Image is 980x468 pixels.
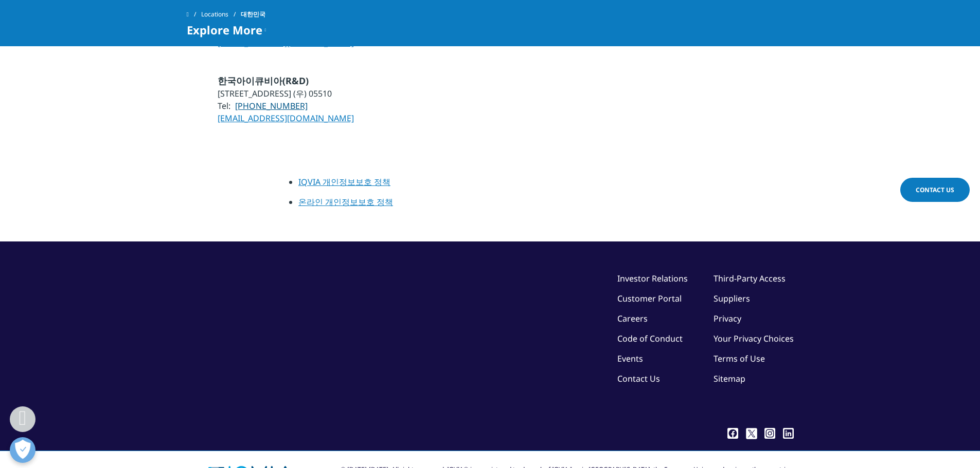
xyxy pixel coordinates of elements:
[218,87,354,100] li: [STREET_ADDRESS] (우) 05510
[714,333,794,344] a: Your Privacy Choices
[617,353,643,364] a: Events
[218,113,354,124] a: [EMAIL_ADDRESS][DOMAIN_NAME]
[900,178,970,202] a: Contact Us
[218,74,309,87] span: 한국아이큐비아(R&D)
[617,373,660,384] a: Contact Us
[218,100,230,111] span: Tel:
[617,293,682,304] a: Customer Portal
[617,333,683,344] a: Code of Conduct
[241,5,265,24] span: 대한민국
[235,100,308,111] a: [PHONE_NUMBER]
[714,313,741,324] a: Privacy
[617,313,648,324] a: Careers
[201,5,241,24] a: Locations
[714,353,765,364] a: Terms of Use
[714,373,745,384] a: Sitemap
[298,176,390,188] a: IQVIA 개인정보보호 정책
[187,24,262,36] span: Explore More
[10,437,35,463] button: 개방형 기본 설정
[916,185,954,194] span: Contact Us
[714,273,786,284] a: Third-Party Access
[218,37,354,48] a: [EMAIL_ADDRESS][DOMAIN_NAME]
[298,196,393,208] a: 온라인 개인정보보호 정책
[714,293,750,304] a: Suppliers
[617,273,688,284] a: Investor Relations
